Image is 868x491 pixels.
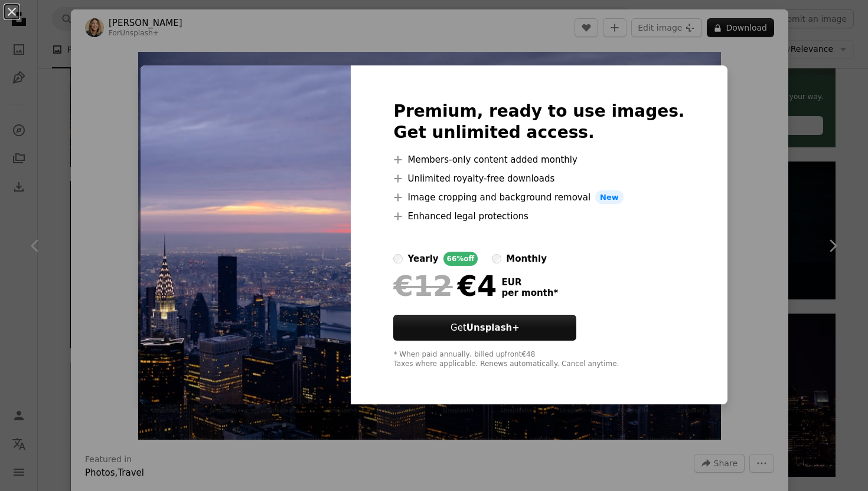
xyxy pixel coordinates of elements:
[141,65,351,405] img: premium_photo-1714051660720-888e8454a021
[393,190,684,205] li: Image cropping and background removal
[393,153,684,167] li: Members-only content added monthly
[393,271,452,301] span: €12
[393,101,684,143] h2: Premium, ready to use images. Get unlimited access.
[501,288,558,298] span: per month *
[407,252,438,266] div: yearly
[501,277,558,288] span: EUR
[393,315,576,341] button: GetUnsplash+
[466,322,520,333] strong: Unsplash+
[393,254,403,263] input: yearly66%off
[443,252,478,266] div: 66% off
[393,209,684,223] li: Enhanced legal protections
[595,190,624,205] span: New
[393,172,684,186] li: Unlimited royalty-free downloads
[492,254,501,263] input: monthly
[506,252,547,266] div: monthly
[393,350,684,369] div: * When paid annually, billed upfront €48 Taxes where applicable. Renews automatically. Cancel any...
[393,271,497,301] div: €4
